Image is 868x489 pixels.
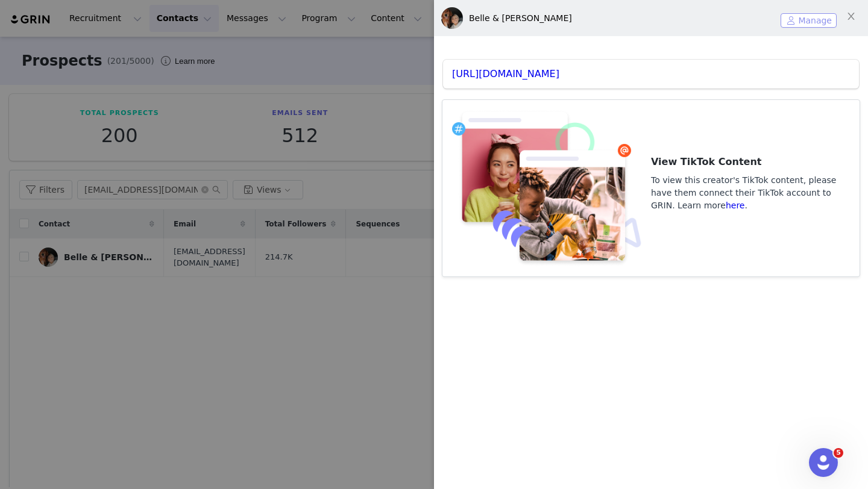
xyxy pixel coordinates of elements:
[469,12,572,25] div: Belle & [PERSON_NAME]
[651,174,850,212] h4: To view this creator's TikTok content, please have them connect their TikTok account to GRIN. Lea...
[834,448,843,458] span: 5
[726,201,745,210] a: here
[452,110,651,267] img: missingcontent.png
[651,155,850,169] h3: View TikTok Content
[452,68,559,79] a: [URL][DOMAIN_NAME]
[441,7,463,29] img: Belle & Murphy
[781,13,837,28] button: Manage
[809,448,838,477] iframe: Intercom live chat
[846,11,856,21] i: icon: close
